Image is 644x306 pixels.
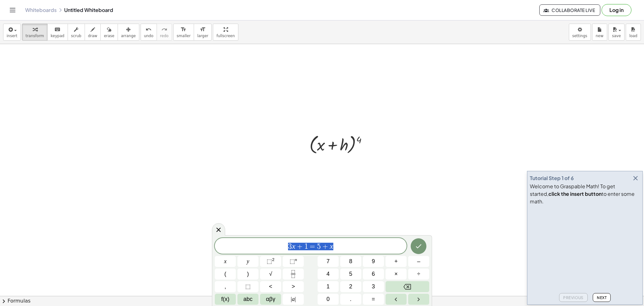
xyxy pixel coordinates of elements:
[321,243,330,250] span: +
[221,295,230,303] span: f(x)
[569,24,591,41] button: settings
[530,174,574,182] div: Tutorial Step 1 of 6
[225,270,226,278] span: (
[260,294,281,305] button: Greek alphabet
[85,24,101,41] button: draw
[318,256,339,267] button: 7
[363,269,384,280] button: 6
[291,282,295,291] span: >
[349,282,352,291] span: 2
[160,34,169,38] span: redo
[260,281,281,292] button: Less than
[283,269,304,280] button: Fraction
[372,270,375,278] span: 6
[237,269,258,280] button: )
[272,257,275,262] sup: 2
[394,257,398,266] span: +
[292,242,295,250] var: x
[104,34,114,38] span: erase
[386,294,407,305] button: Left arrow
[7,34,17,38] span: insert
[161,26,167,33] i: redo
[269,282,272,291] span: <
[215,256,236,267] button: x
[288,243,292,250] span: 3
[295,296,296,302] span: |
[180,26,186,33] i: format_size
[173,24,194,41] button: format_sizesmaller
[318,269,339,280] button: 4
[304,243,308,250] span: 1
[197,34,208,38] span: larger
[408,256,429,267] button: Minus
[626,24,641,41] button: load
[237,281,258,292] button: Placeholder
[68,24,85,41] button: scrub
[318,294,339,305] button: 0
[596,34,603,38] span: new
[629,34,637,38] span: load
[141,24,157,41] button: undoundo
[243,295,253,303] span: abc
[612,34,621,38] span: save
[592,24,607,41] button: new
[200,26,206,33] i: format_size
[225,282,226,291] span: ,
[408,269,429,280] button: Divide
[411,238,426,254] button: Done
[71,34,81,38] span: scrub
[245,282,251,291] span: ⬚
[340,269,361,280] button: 5
[349,270,352,278] span: 5
[260,269,281,280] button: Square root
[51,34,64,38] span: keypad
[363,281,384,292] button: 3
[608,24,625,41] button: save
[386,256,407,267] button: Plus
[8,5,18,15] button: Toggle navigation
[3,24,21,41] button: insert
[215,294,236,305] button: Functions
[224,257,227,266] span: x
[363,294,384,305] button: Equals
[330,242,333,250] var: x
[372,282,375,291] span: 3
[283,294,304,305] button: Absolute value
[417,257,420,266] span: –
[408,294,429,305] button: Right arrow
[237,256,258,267] button: y
[308,243,317,250] span: =
[545,7,595,13] span: Collaborate Live
[593,293,611,302] button: Next
[290,258,295,264] span: ⬚
[539,4,600,16] button: Collaborate Live
[548,190,602,197] b: click the insert button
[597,295,607,300] span: Next
[269,270,272,278] span: √
[386,269,407,280] button: Times
[144,34,153,38] span: undo
[417,270,420,278] span: ÷
[326,257,330,266] span: 7
[88,34,97,38] span: draw
[25,7,57,13] a: Whiteboards
[247,270,249,278] span: )
[177,34,191,38] span: smaller
[317,243,321,250] span: 5
[215,281,236,292] button: ,
[237,294,258,305] button: Alphabet
[22,24,47,41] button: transform
[350,295,352,303] span: .
[247,257,249,266] span: y
[121,34,136,38] span: arrange
[291,296,292,302] span: |
[260,256,281,267] button: Squared
[326,270,330,278] span: 4
[372,257,375,266] span: 9
[100,24,118,41] button: erase
[326,295,330,303] span: 0
[25,34,44,38] span: transform
[47,24,68,41] button: keyboardkeypad
[283,256,304,267] button: Superscript
[54,26,60,33] i: keyboard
